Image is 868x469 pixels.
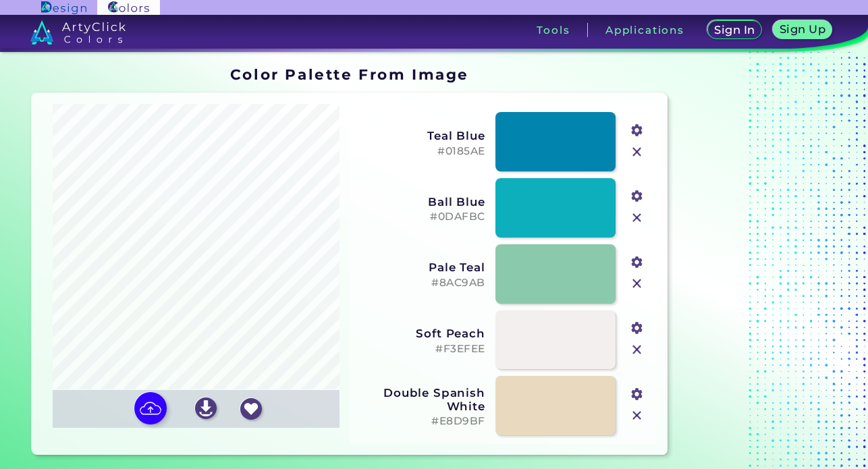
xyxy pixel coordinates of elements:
[358,145,485,158] h5: #0185AE
[628,407,646,424] img: icon_close.svg
[605,25,684,35] h3: Applications
[628,209,646,227] img: icon_close.svg
[240,398,262,420] img: icon_favourite_white.svg
[713,24,755,36] h5: Sign In
[358,195,485,209] h3: Ball Blue
[772,20,833,40] a: Sign Up
[779,24,826,35] h5: Sign Up
[358,343,485,356] h5: #F3EFEE
[30,20,126,45] img: logo_artyclick_colors_white.svg
[195,397,217,419] img: icon_download_white.svg
[358,415,485,428] h5: #E8D9BF
[707,20,763,40] a: Sign In
[41,1,86,14] img: ArtyClick Design logo
[628,341,646,358] img: icon_close.svg
[358,260,485,274] h3: Pale Teal
[537,25,570,35] h3: Tools
[628,275,646,292] img: icon_close.svg
[628,143,646,161] img: icon_close.svg
[230,64,469,84] h1: Color Palette From Image
[358,327,485,340] h3: Soft Peach
[358,129,485,142] h3: Teal Blue
[358,386,485,413] h3: Double Spanish White
[358,211,485,223] h5: #0DAFBC
[358,277,485,289] h5: #8AC9AB
[134,392,167,424] img: icon picture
